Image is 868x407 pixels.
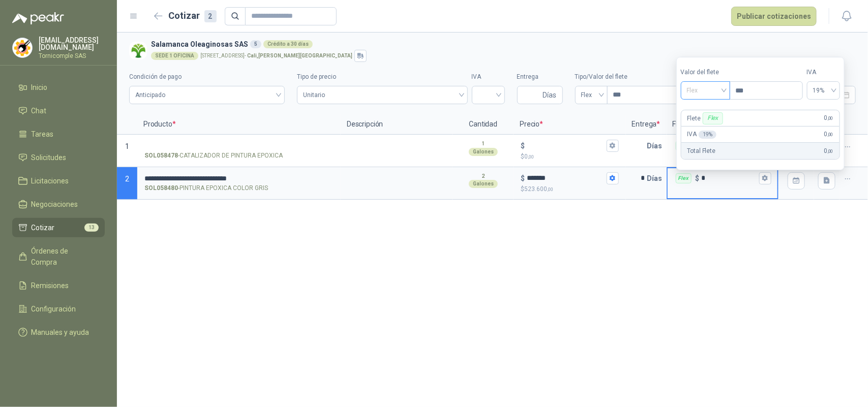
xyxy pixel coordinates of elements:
[135,87,279,103] span: Anticipado
[528,154,534,160] span: ,00
[32,303,76,315] span: Configuración
[681,68,730,77] label: Valor del flete
[32,129,54,140] span: Tareas
[169,9,217,23] h2: Cotizar
[824,130,833,139] span: 0
[626,114,667,135] p: Entrega
[813,83,834,98] span: 19%
[824,146,833,156] span: 0
[514,114,625,135] p: Precio
[517,72,563,82] label: Entrega
[702,174,757,182] input: Flex $
[667,114,779,135] p: Flete
[524,185,553,193] span: 523.600
[144,183,178,193] strong: SOL058480
[303,87,461,103] span: Unitario
[151,52,198,60] div: SEDE 1 OFICINA
[703,112,723,124] div: Flex
[12,241,105,272] a: Órdenes de Compra
[482,140,485,148] p: 1
[144,151,178,161] strong: SOL058478
[696,173,700,184] p: $
[200,53,352,58] p: [STREET_ADDRESS] -
[12,12,64,24] img: Logo peakr
[297,72,467,82] label: Tipo de precio
[687,83,724,98] span: Flex
[39,53,105,59] p: Tornicomple SAS
[647,168,667,189] p: Días
[759,172,771,184] button: Flex $
[32,222,55,233] span: Cotizar
[827,132,833,137] span: ,00
[453,114,514,135] p: Cantidad
[575,72,735,82] label: Tipo/Valor del flete
[32,199,78,210] span: Negociaciones
[12,218,105,237] a: Cotizar13
[32,245,95,268] span: Órdenes de Compra
[144,142,334,150] input: SOL058478-CATALIZADOR DE PINTURA EPOXICA
[204,10,217,22] div: 2
[263,40,313,48] div: Crédito a 30 días
[469,148,498,156] div: Galones
[807,68,840,77] label: IVA
[676,141,692,151] div: Flex
[129,72,285,82] label: Condición de pago
[32,82,48,93] span: Inicio
[12,323,105,342] a: Manuales y ayuda
[527,174,604,182] input: $$523.600,00
[32,327,89,338] span: Manuales y ayuda
[824,113,833,123] span: 0
[581,87,602,103] span: Flex
[472,72,505,82] label: IVA
[521,140,525,151] p: $
[125,175,129,183] span: 2
[482,172,485,180] p: 2
[699,131,716,139] div: 19 %
[341,114,453,135] p: Descripción
[687,146,715,156] p: Total Flete
[731,7,817,26] button: Publicar cotizaciones
[12,195,105,214] a: Negociaciones
[12,171,105,191] a: Licitaciones
[125,142,129,150] span: 1
[687,112,725,124] p: Flete
[39,37,105,51] p: [EMAIL_ADDRESS][DOMAIN_NAME]
[84,224,99,232] span: 13
[647,136,667,156] p: Días
[129,42,147,59] img: Company Logo
[687,130,716,139] p: IVA
[144,183,268,193] p: - PINTURA EPOXICA COLOR GRIS
[12,124,105,144] a: Tareas
[521,184,618,194] p: $
[524,153,534,160] span: 0
[543,86,557,104] span: Días
[12,276,105,295] a: Remisiones
[247,53,352,58] strong: Cali , [PERSON_NAME][GEOGRAPHIC_DATA]
[827,115,833,121] span: ,00
[676,173,692,183] div: Flex
[12,101,105,120] a: Chat
[32,152,67,163] span: Solicitudes
[469,180,498,188] div: Galones
[144,151,283,161] p: - CATALIZADOR DE PINTURA EPOXICA
[827,148,833,154] span: ,00
[250,40,261,48] div: 5
[137,114,341,135] p: Producto
[12,148,105,167] a: Solicitudes
[547,186,553,192] span: ,00
[521,152,618,162] p: $
[32,280,69,291] span: Remisiones
[12,299,105,319] a: Configuración
[607,140,619,152] button: $$0,00
[151,39,852,50] h3: Salamanca Oleaginosas SAS
[144,175,334,182] input: SOL058480-PINTURA EPOXICA COLOR GRIS
[12,78,105,97] a: Inicio
[607,172,619,184] button: $$523.600,00
[32,175,69,186] span: Licitaciones
[527,142,604,149] input: $$0,00
[32,105,47,116] span: Chat
[521,173,525,184] p: $
[13,38,32,57] img: Company Logo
